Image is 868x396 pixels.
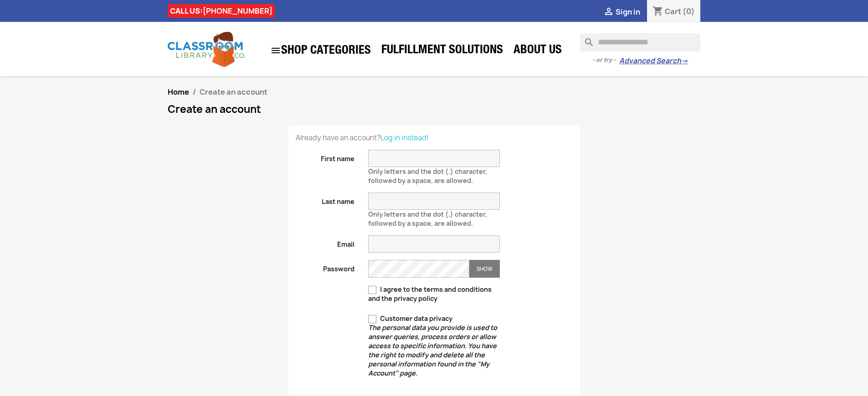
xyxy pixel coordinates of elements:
p: Already have an account? [296,133,573,142]
input: Password input [368,260,469,278]
span: Only letters and the dot (.) character, followed by a space, are allowed. [368,163,487,185]
i: shopping_cart [652,6,663,17]
div: CALL US: [168,4,275,18]
span: - or try - [592,56,619,65]
span: → [681,56,688,66]
a:  Sign in [603,7,640,17]
i:  [603,7,614,18]
input: Search [580,33,700,51]
span: Sign in [616,7,640,17]
a: Home [168,87,189,97]
a: Fulfillment Solutions [377,42,508,60]
a: Log in instead! [380,133,429,142]
label: Customer data privacy [368,314,500,378]
label: Password [289,260,362,274]
label: First name [289,150,362,163]
a: About Us [509,42,566,60]
label: Last name [289,193,362,206]
a: SHOP CATEGORIES [266,41,375,61]
span: Cart [665,6,681,16]
span: (0) [683,6,695,16]
em: The personal data you provide is used to answer queries, process orders or allow access to specif... [368,323,497,377]
label: Email [289,235,362,249]
img: Classroom Library Company [168,32,245,67]
a: Advanced Search→ [619,56,688,66]
i: search [580,33,591,44]
i:  [270,45,281,56]
span: Only letters and the dot (.) character, followed by a space, are allowed. [368,206,487,228]
h1: Create an account [168,104,701,115]
button: Show [469,260,500,278]
label: I agree to the terms and conditions and the privacy policy [368,285,500,303]
a: [PHONE_NUMBER] [203,6,272,16]
span: Create an account [200,87,267,97]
